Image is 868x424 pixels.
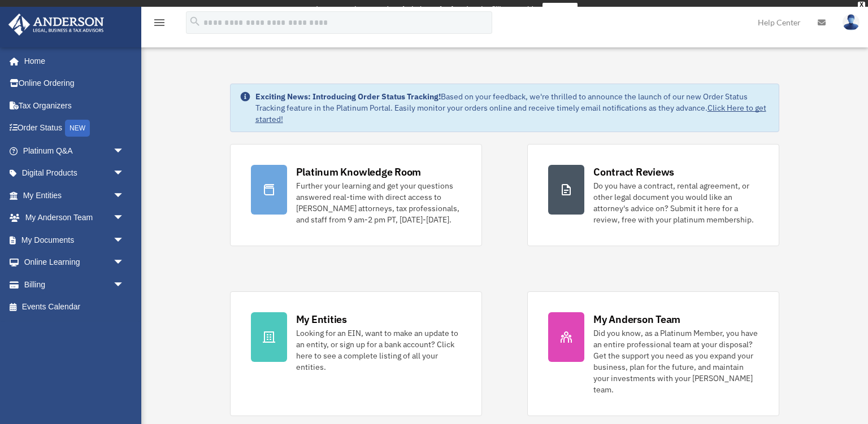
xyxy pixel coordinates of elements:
[113,184,136,207] span: arrow_drop_down
[527,291,779,416] a: My Anderson Team Did you know, as a Platinum Member, you have an entire professional team at your...
[113,273,136,296] span: arrow_drop_down
[189,15,201,28] i: search
[153,16,166,29] i: menu
[593,327,758,395] div: Did you know, as a Platinum Member, you have an entire professional team at your disposal? Get th...
[113,251,136,274] span: arrow_drop_down
[296,180,461,225] div: Further your learning and get your questions answered real-time with direct access to [PERSON_NAM...
[593,312,680,326] div: My Anderson Team
[296,327,461,373] div: Looking for an EIN, want to make an update to an entity, or sign up for a bank account? Click her...
[858,2,865,8] div: close
[8,72,141,95] a: Online Ordering
[153,20,166,29] a: menu
[113,229,136,252] span: arrow_drop_down
[113,207,136,230] span: arrow_drop_down
[5,14,107,36] img: Anderson Advisors Platinum Portal
[255,91,441,102] strong: Exciting News: Introducing Order Status Tracking!
[296,312,347,326] div: My Entities
[290,3,537,16] div: Get a chance to win 6 months of Platinum for free just by filling out this
[8,296,141,318] a: Events Calendar
[230,144,482,246] a: Platinum Knowledge Room Further your learning and get your questions answered real-time with dire...
[113,139,136,163] span: arrow_drop_down
[296,165,422,179] div: Platinum Knowledge Room
[593,180,758,225] div: Do you have a contract, rental agreement, or other legal document you would like an attorney's ad...
[8,273,141,296] a: Billingarrow_drop_down
[230,291,482,416] a: My Entities Looking for an EIN, want to make an update to an entity, or sign up for a bank accoun...
[593,165,674,179] div: Contract Reviews
[8,184,141,207] a: My Entitiesarrow_drop_down
[8,251,141,274] a: Online Learningarrow_drop_down
[542,3,578,16] a: survey
[843,14,860,30] img: User Pic
[65,120,90,137] div: NEW
[8,117,141,140] a: Order StatusNEW
[527,144,779,246] a: Contract Reviews Do you have a contract, rental agreement, or other legal document you would like...
[8,139,141,162] a: Platinum Q&Aarrow_drop_down
[113,162,136,185] span: arrow_drop_down
[255,103,766,124] a: Click Here to get started!
[8,162,141,185] a: Digital Productsarrow_drop_down
[8,94,141,117] a: Tax Organizers
[255,91,770,125] div: Based on your feedback, we're thrilled to announce the launch of our new Order Status Tracking fe...
[8,229,141,251] a: My Documentsarrow_drop_down
[8,50,136,72] a: Home
[8,207,141,229] a: My Anderson Teamarrow_drop_down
